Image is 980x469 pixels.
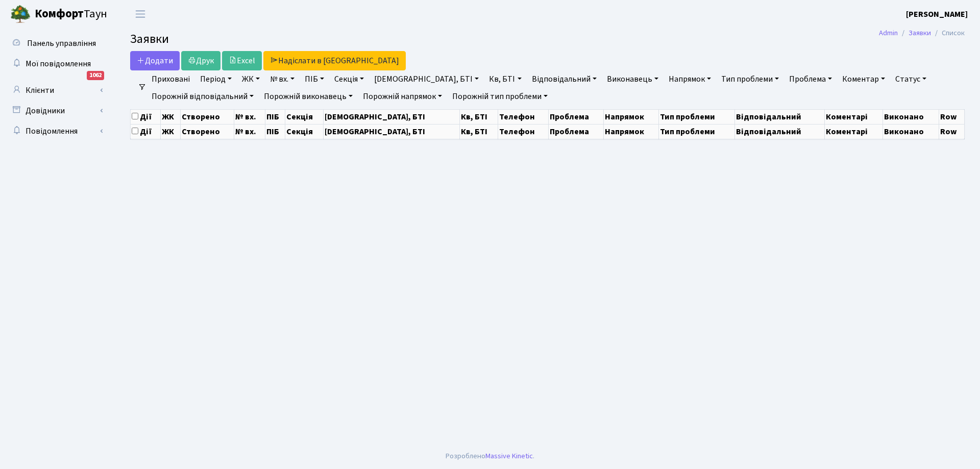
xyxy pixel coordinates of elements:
a: ЖК [238,70,264,88]
a: ПІБ [301,70,328,88]
a: Кв, БТІ [485,70,525,88]
th: Тип проблеми [659,109,735,124]
a: Секція [330,70,368,88]
th: Секція [285,109,324,124]
a: Панель управління [5,33,107,54]
th: Виконано [883,124,939,139]
a: № вх. [266,70,299,88]
a: Excel [222,51,262,70]
a: Порожній виконавець [260,88,357,105]
th: [DEMOGRAPHIC_DATA], БТІ [324,124,459,139]
a: [PERSON_NAME] [906,8,968,20]
th: ЖК [161,124,180,139]
a: Тип проблеми [717,70,783,88]
th: ПІБ [265,124,285,139]
a: Проблема [785,70,836,88]
a: Заявки [909,28,931,38]
th: [DEMOGRAPHIC_DATA], БТІ [324,109,459,124]
th: Відповідальний [735,109,824,124]
span: Таун [35,6,107,23]
a: Порожній тип проблеми [448,88,552,105]
th: Телефон [498,109,549,124]
th: Кв, БТІ [459,109,498,124]
span: Мої повідомлення [26,58,91,69]
th: Row [939,124,964,139]
a: Статус [891,70,930,88]
a: Друк [181,51,220,70]
a: Період [196,70,236,88]
a: Приховані [148,70,194,88]
span: Заявки [130,30,169,48]
a: Додати [130,51,180,70]
li: Список [931,28,965,39]
a: Мої повідомлення1062 [5,54,107,74]
a: Довідники [5,101,107,121]
span: Панель управління [27,38,96,49]
a: Повідомлення [5,121,107,141]
th: № вх. [234,109,265,124]
button: Переключити навігацію [128,6,153,22]
th: Коментарі [824,109,883,124]
div: Розроблено . [446,451,534,462]
a: [DEMOGRAPHIC_DATA], БТІ [370,70,483,88]
a: Клієнти [5,80,107,101]
th: № вх. [234,124,265,139]
a: Massive Kinetic [485,451,533,461]
a: Надіслати в [GEOGRAPHIC_DATA] [263,51,406,70]
th: ПІБ [265,109,285,124]
b: Комфорт [35,6,84,22]
span: Додати [137,55,173,66]
th: Телефон [498,124,549,139]
a: Напрямок [665,70,715,88]
a: Відповідальний [528,70,601,88]
a: Коментар [838,70,889,88]
th: Напрямок [604,124,659,139]
th: Секція [285,124,324,139]
th: Проблема [548,109,603,124]
th: Дії [131,124,161,139]
a: Порожній напрямок [359,88,446,105]
a: Виконавець [603,70,663,88]
th: Коментарі [824,124,883,139]
th: Створено [180,109,234,124]
th: Row [939,109,964,124]
a: Порожній відповідальний [148,88,258,105]
th: Виконано [883,109,939,124]
a: Admin [879,28,898,38]
th: Тип проблеми [659,124,735,139]
b: [PERSON_NAME] [906,9,968,20]
th: Напрямок [604,109,659,124]
th: Кв, БТІ [459,124,498,139]
th: Проблема [548,124,603,139]
div: 1062 [87,71,104,80]
th: Створено [180,124,234,139]
nav: breadcrumb [864,22,980,44]
th: ЖК [161,109,180,124]
th: Дії [131,109,161,124]
th: Відповідальний [735,124,824,139]
img: logo.png [10,4,31,24]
